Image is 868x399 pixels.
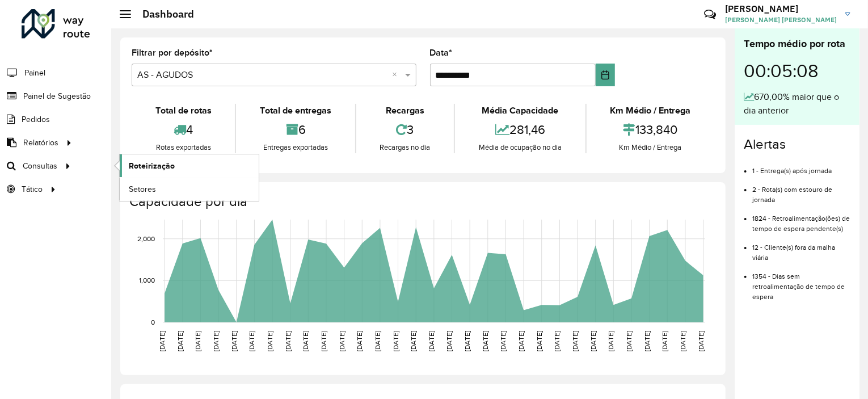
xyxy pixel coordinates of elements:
[158,331,166,351] text: [DATE]
[23,137,58,149] span: Relatórios
[230,331,238,351] text: [DATE]
[302,331,309,351] text: [DATE]
[129,183,156,195] span: Setores
[410,331,417,351] text: [DATE]
[284,331,292,351] text: [DATE]
[464,331,471,351] text: [DATE]
[596,64,615,86] button: Choose Date
[744,90,850,117] div: 670,00% maior que o dia anterior
[571,331,579,351] text: [DATE]
[752,176,850,205] li: 2 - Rota(s) com estouro de jornada
[752,205,850,234] li: 1824 - Retroalimentação(ões) de tempo de espera pendente(s)
[536,331,543,351] text: [DATE]
[393,68,402,82] span: Clear all
[266,331,273,351] text: [DATE]
[458,117,582,142] div: 281,46
[129,194,714,210] h4: Capacidade por dia
[752,234,850,263] li: 12 - Cliente(s) fora da malha viária
[23,90,91,102] span: Painel de Sugestão
[239,142,352,153] div: Entregas exportadas
[458,142,582,153] div: Média de ocupação no dia
[22,114,50,125] span: Pedidos
[120,178,259,200] a: Setores
[212,331,220,351] text: [DATE]
[744,136,850,153] h4: Alertas
[589,331,597,351] text: [DATE]
[698,2,722,27] a: Contato Rápido
[679,331,686,351] text: [DATE]
[500,331,507,351] text: [DATE]
[458,104,582,117] div: Média Capacidade
[23,160,57,172] span: Consultas
[120,154,259,177] a: Roteirização
[392,331,399,351] text: [DATE]
[134,142,232,153] div: Rotas exportadas
[176,331,184,351] text: [DATE]
[248,331,255,351] text: [DATE]
[744,52,850,90] div: 00:05:08
[725,15,837,25] span: [PERSON_NAME] [PERSON_NAME]
[625,331,633,351] text: [DATE]
[430,46,453,60] label: Data
[131,8,194,20] h2: Dashboard
[589,104,711,117] div: Km Médio / Entrega
[194,331,201,351] text: [DATE]
[589,142,711,153] div: Km Médio / Entrega
[24,67,45,79] span: Painel
[752,263,850,302] li: 1354 - Dias sem retroalimentação de tempo de espera
[589,117,711,142] div: 133,840
[356,331,363,351] text: [DATE]
[137,235,155,242] text: 2,000
[239,104,352,117] div: Total de entregas
[132,46,213,60] label: Filtrar por depósito
[134,104,232,117] div: Total de rotas
[129,160,175,172] span: Roteirização
[725,3,837,14] h3: [PERSON_NAME]
[752,157,850,176] li: 1 - Entrega(s) após jornada
[374,331,381,351] text: [DATE]
[151,318,155,326] text: 0
[320,331,327,351] text: [DATE]
[139,277,155,284] text: 1,000
[359,142,451,153] div: Recargas no dia
[239,117,352,142] div: 6
[482,331,489,351] text: [DATE]
[643,331,651,351] text: [DATE]
[338,331,345,351] text: [DATE]
[661,331,669,351] text: [DATE]
[697,331,705,351] text: [DATE]
[554,331,561,351] text: [DATE]
[359,117,451,142] div: 3
[744,36,850,52] div: Tempo médio por rota
[22,183,43,195] span: Tático
[134,117,232,142] div: 4
[428,331,435,351] text: [DATE]
[608,331,615,351] text: [DATE]
[517,331,525,351] text: [DATE]
[446,331,453,351] text: [DATE]
[359,104,451,117] div: Recargas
